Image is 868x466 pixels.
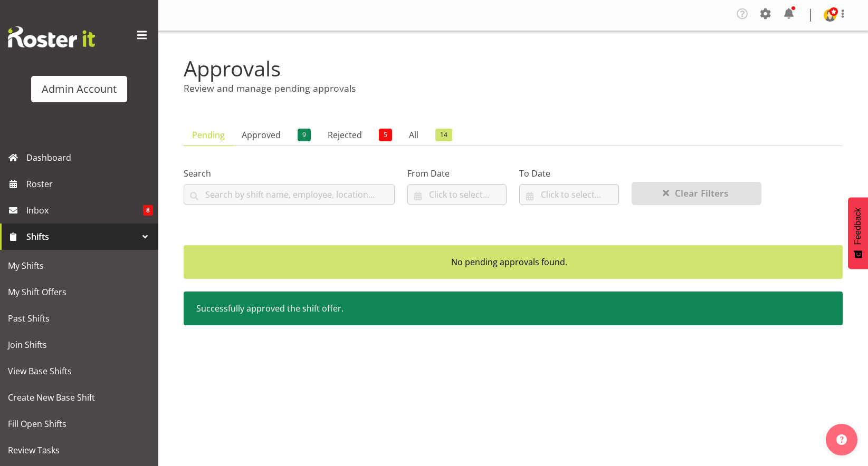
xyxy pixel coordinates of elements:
span: Roster [26,176,153,192]
span: Feedback [853,208,863,245]
span: 8 [143,205,153,216]
label: From Date [407,167,507,180]
span: My Shifts [8,258,150,274]
span: View Base Shifts [8,363,150,379]
input: Search by shift name, employee, location... [184,184,395,205]
input: Click to select... [519,184,618,205]
span: Review Tasks [8,442,150,458]
a: Approved [233,124,319,146]
label: To Date [519,167,618,180]
label: Search [184,167,395,180]
a: View Base Shifts [3,358,156,384]
img: Rosterit website logo [8,26,95,47]
span: Shifts [26,229,137,245]
h1: Approvals [184,56,843,80]
span: 9 [298,129,311,141]
a: My Shift Offers [3,279,156,305]
p: No pending approvals found. [196,256,822,268]
input: Click to select... [407,184,507,205]
span: 5 [379,129,392,141]
a: Join Shifts [3,332,156,358]
span: Dashboard [26,150,153,166]
button: Feedback - Show survey [848,197,868,269]
span: Create New Base Shift [8,390,150,405]
span: Join Shifts [8,337,150,353]
span: Inbox [26,202,143,218]
img: help-xxl-2.png [836,434,847,445]
a: Review Tasks [3,437,156,463]
a: Fill Open Shifts [3,411,156,437]
h2: Review and manage pending approvals [184,82,843,94]
div: Successfully approved the shift offer. [184,292,843,325]
img: admin-rosteritf9cbda91fdf824d97c9d6345b1f660ea.png [824,9,836,22]
button: Clear Filters [632,182,761,205]
span: My Shift Offers [8,284,150,300]
a: Past Shifts [3,305,156,332]
span: Past Shifts [8,310,150,326]
a: All [400,124,461,146]
span: 14 [435,129,452,141]
a: Rejected [319,124,400,146]
div: Admin Account [42,81,117,97]
a: Create New Base Shift [3,384,156,411]
a: Pending [184,124,233,146]
span: Fill Open Shifts [8,416,150,432]
a: My Shifts [3,253,156,279]
span: Clear Filters [675,186,729,200]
